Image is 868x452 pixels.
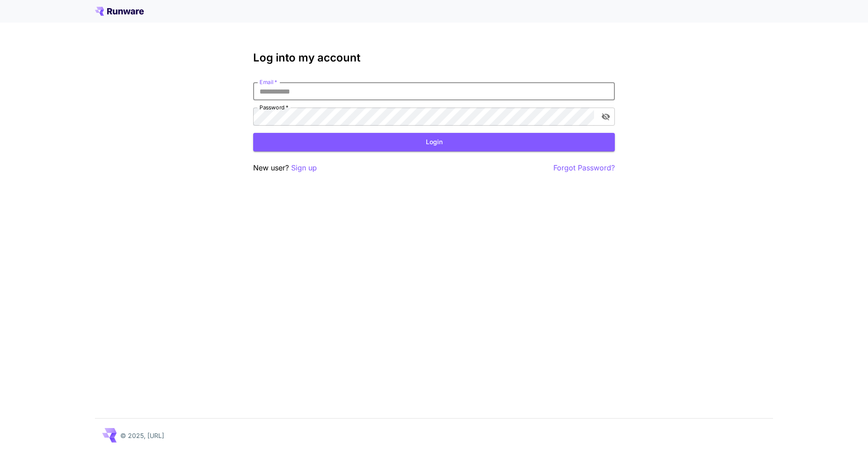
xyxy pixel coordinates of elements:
button: toggle password visibility [598,108,614,125]
label: Email [259,78,277,86]
p: New user? [253,162,317,174]
p: © 2025, [URL] [120,431,164,440]
button: Forgot Password? [553,162,615,174]
button: Login [253,133,615,151]
button: Sign up [291,162,317,174]
label: Password [259,104,288,111]
h3: Log into my account [253,52,615,64]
